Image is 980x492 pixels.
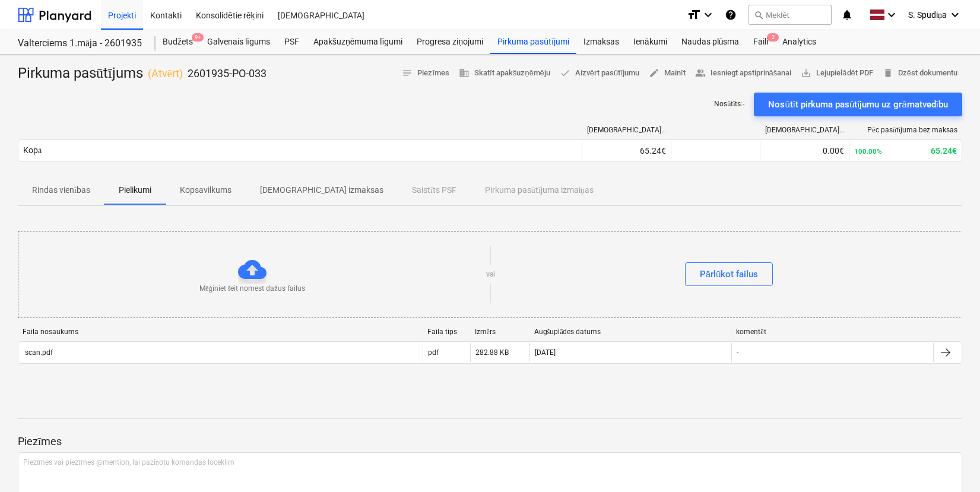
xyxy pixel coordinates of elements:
[156,30,200,54] a: Budžets9+
[736,328,929,337] div: komentēt
[200,30,277,54] a: Galvenais līgums
[486,269,495,280] p: vai
[883,68,893,78] span: delete
[119,184,151,196] p: Pielikumi
[644,64,690,82] button: Mainīt
[908,10,947,20] span: S. Spudiņa
[397,64,454,82] button: Piezīmes
[23,145,42,155] div: Kopā
[199,284,305,294] p: Mēģiniet šeit nomest dažus failus
[695,66,792,80] span: Iesniegt apstiprināšanai
[768,97,948,112] div: Nosūtīt pirkuma pasūtījumu uz grāmatvedību
[921,435,980,492] iframe: Chat Widget
[410,30,490,54] a: Progresa ziņojumi
[796,64,877,82] button: Lejupielādēt PDF
[801,68,811,78] span: save_alt
[700,266,759,282] div: Pārlūkot failus
[23,328,418,336] div: Faila nosaukums
[749,5,832,25] button: Meklēt
[746,30,775,54] div: Faili
[459,66,550,80] span: Skatīt apakšuzņēmēju
[649,66,686,80] span: Mainīt
[402,68,413,78] span: notes
[948,8,962,22] i: keyboard_arrow_down
[535,348,556,357] div: [DATE]
[587,126,667,134] div: [DEMOGRAPHIC_DATA] izmaksas
[277,30,306,54] a: PSF
[649,68,659,78] span: edit
[685,262,773,286] button: Pārlūkot failus
[626,30,674,54] a: Ienākumi
[192,33,204,42] span: 9+
[884,8,899,22] i: keyboard_arrow_down
[306,30,410,54] a: Apakšuzņēmuma līgumi
[156,30,200,54] div: Budžets
[428,348,439,357] div: pdf
[180,184,231,196] p: Kopsavilkums
[883,66,957,80] span: Dzēst dokumentu
[687,8,701,22] i: format_size
[695,68,706,78] span: people_alt
[587,146,666,155] div: 65.24€
[18,37,141,50] div: Valterciems 1.māja - 2601935
[767,33,779,42] span: 2
[475,328,525,337] div: Izmērs
[765,126,845,134] div: [DEMOGRAPHIC_DATA] izmaksas
[475,348,509,357] div: 282.88 KB
[754,10,763,20] span: search
[459,68,470,78] span: business
[754,93,962,116] button: Nosūtīt pirkuma pasūtījumu uz grāmatvedību
[18,64,267,83] div: Pirkuma pasūtījums
[878,64,962,82] button: Dzēst dokumentu
[555,64,644,82] button: Aizvērt pasūtījumu
[32,184,90,196] p: Rindas vienības
[534,328,727,337] div: Augšuplādes datums
[854,126,957,135] div: Pēc pasūtījuma bez maksas
[260,184,383,196] p: [DEMOGRAPHIC_DATA] izmaksas
[560,68,570,78] span: done
[841,8,853,22] i: notifications
[765,146,844,155] div: 0.00€
[560,66,639,80] span: Aizvērt pasūtījumu
[23,348,53,357] div: scan.pdf
[854,146,957,155] div: 65.24€
[427,328,465,336] div: Faila tips
[188,66,267,81] p: 2601935-PO-033
[576,30,626,54] a: Izmaksas
[454,64,555,82] button: Skatīt apakšuzņēmēju
[801,66,873,80] span: Lejupielādēt PDF
[854,147,882,155] small: 100.00%
[674,30,747,54] a: Naudas plūsma
[701,8,715,22] i: keyboard_arrow_down
[402,66,449,80] span: Piezīmes
[18,231,963,318] div: Mēģiniet šeit nomest dažus failusvaiPārlūkot failus
[18,434,962,449] p: Piezīmes
[690,64,797,82] button: Iesniegt apstiprināšanai
[714,99,744,109] p: Nosūtīts : -
[737,348,738,357] div: -
[490,30,576,54] a: Pirkuma pasūtījumi
[746,30,775,54] a: Faili2
[725,8,737,22] i: Zināšanu pamats
[148,66,183,81] p: ( Atvērt )
[775,30,823,54] a: Analytics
